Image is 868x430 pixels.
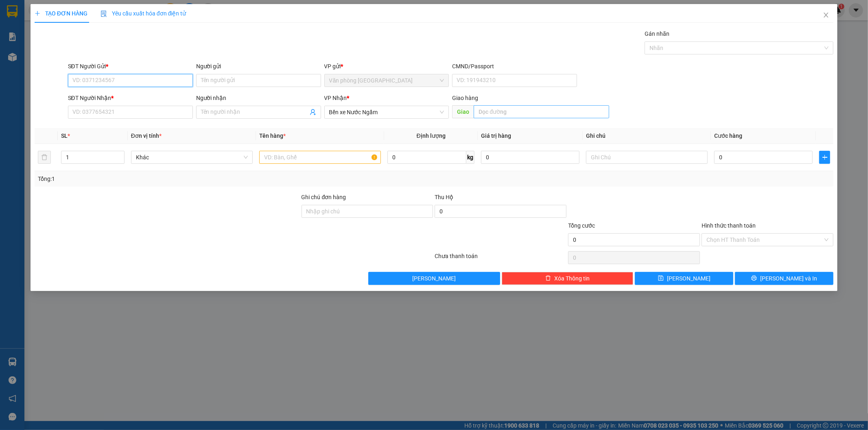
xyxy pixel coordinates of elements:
[702,222,756,229] label: Hình thức thanh toán
[302,205,433,218] input: Ghi chú đơn hàng
[61,132,68,139] span: SL
[667,274,711,283] span: [PERSON_NAME]
[502,272,634,285] button: deleteXóa Thông tin
[554,274,590,283] span: Xóa Thông tin
[329,106,444,118] span: Bến xe Nước Ngầm
[68,93,193,102] div: SĐT Người Nhận
[368,272,500,285] button: [PERSON_NAME]
[583,128,711,144] th: Ghi chú
[196,93,321,102] div: Người nhận
[751,275,757,282] span: printer
[735,272,833,285] button: printer[PERSON_NAME] và In
[714,132,742,139] span: Cước hàng
[658,275,664,282] span: save
[324,95,347,101] span: VP Nhận
[35,11,40,16] span: plus
[819,151,830,164] button: plus
[434,252,568,266] div: Chưa thanh toán
[136,151,248,163] span: Khác
[452,95,478,101] span: Giao hàng
[302,194,346,200] label: Ghi chú đơn hàng
[815,4,837,27] button: Close
[823,12,829,18] span: close
[635,272,733,285] button: save[PERSON_NAME]
[645,30,669,37] label: Gán nhãn
[35,10,87,17] span: TẠO ĐƠN HÀNG
[259,132,286,139] span: Tên hàng
[68,62,193,71] div: SĐT Người Gửi
[481,151,579,164] input: 0
[545,275,551,282] span: delete
[329,74,444,87] span: Văn phòng Đà Lạt
[38,174,335,183] div: Tổng: 1
[412,274,456,283] span: [PERSON_NAME]
[452,105,474,118] span: Giao
[196,62,321,71] div: Người gửi
[131,132,162,139] span: Đơn vị tính
[586,151,708,164] input: Ghi Chú
[417,132,446,139] span: Định lượng
[259,151,381,164] input: VD: Bàn, Ghế
[568,222,595,229] span: Tổng cước
[324,62,449,71] div: VP gửi
[101,11,107,17] img: icon
[474,105,609,118] input: Dọc đường
[452,62,577,71] div: CMND/Passport
[101,10,186,17] span: Yêu cầu xuất hóa đơn điện tử
[310,109,316,115] span: user-add
[481,132,511,139] span: Giá trị hàng
[760,274,817,283] span: [PERSON_NAME] và In
[435,194,453,200] span: Thu Hộ
[820,154,830,161] span: plus
[38,151,51,164] button: delete
[466,151,474,164] span: kg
